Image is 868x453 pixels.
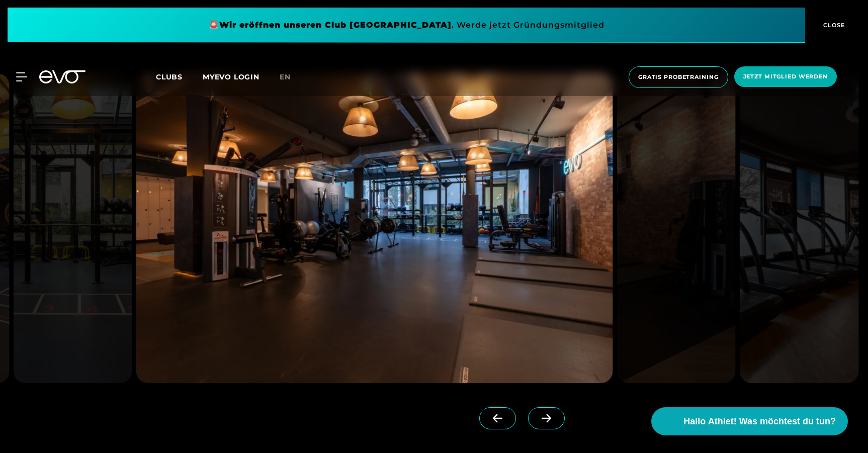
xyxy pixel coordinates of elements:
img: evofitness [136,73,613,383]
img: evofitness [740,73,859,383]
a: Clubs [156,72,203,81]
span: CLOSE [821,21,845,30]
span: Hallo Athlet! Was möchtest du tun? [683,415,836,428]
a: Gratis Probetraining [626,66,731,88]
a: MYEVO LOGIN [203,72,259,81]
span: en [280,72,291,81]
img: evofitness [617,73,736,383]
span: Gratis Probetraining [638,73,719,81]
button: CLOSE [805,8,860,43]
button: Hallo Athlet! Was möchtest du tun? [651,407,848,435]
a: Jetzt Mitglied werden [731,66,840,88]
img: evofitness [13,73,132,383]
a: en [280,71,303,83]
span: Clubs [156,72,183,81]
span: Jetzt Mitglied werden [743,72,828,81]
